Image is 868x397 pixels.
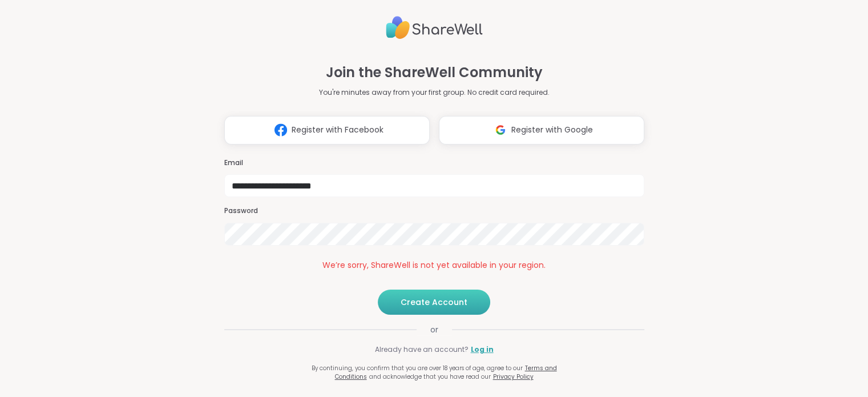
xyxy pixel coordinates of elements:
[224,206,644,216] h3: Password
[493,372,534,381] a: Privacy Policy
[326,62,543,83] h1: Join the ShareWell Community
[401,296,467,308] span: Create Account
[224,158,644,168] h3: Email
[319,87,550,98] p: You're minutes away from your first group. No credit card required.
[439,116,644,145] button: Register with Google
[270,119,292,141] img: ShareWell Logomark
[375,344,469,355] span: Already have an account?
[224,259,644,271] div: We’re sorry, ShareWell is not yet available in your region.
[312,364,523,372] span: By continuing, you confirm that you are over 18 years of age, agree to our
[224,116,430,145] button: Register with Facebook
[511,124,593,136] span: Register with Google
[417,324,452,335] span: or
[335,364,557,381] a: Terms and Conditions
[292,124,383,136] span: Register with Facebook
[490,119,511,141] img: ShareWell Logomark
[369,372,491,381] span: and acknowledge that you have read our
[386,11,483,44] img: ShareWell Logo
[471,344,494,355] a: Log in
[378,290,490,315] button: Create Account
